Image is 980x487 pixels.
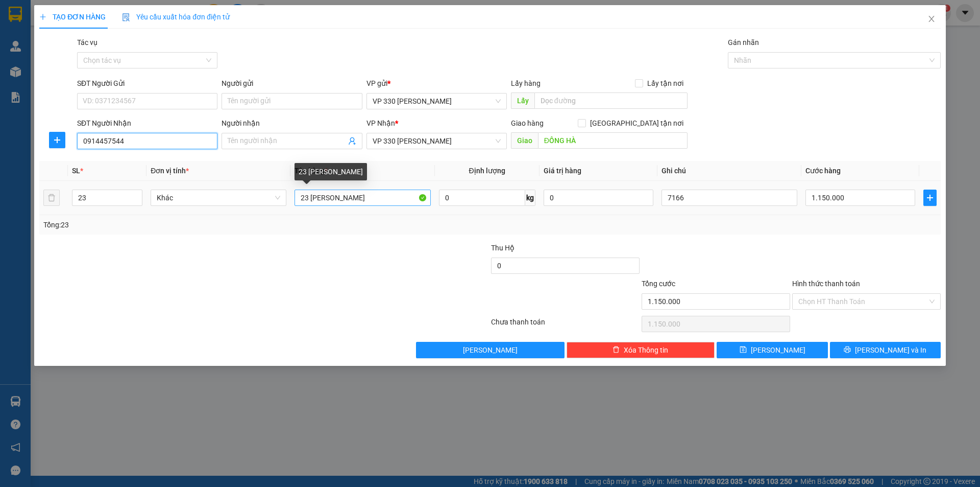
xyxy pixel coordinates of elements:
[9,9,90,33] div: VP 330 [PERSON_NAME]
[805,167,841,175] span: Cước hàng
[77,38,97,47] label: Tác vụ
[927,15,936,23] span: close
[366,119,395,127] span: VP Nhận
[373,133,501,149] span: VP 330 Lê Duẫn
[751,344,805,356] span: [PERSON_NAME]
[657,161,801,181] th: Ghi chú
[586,118,688,129] span: [GEOGRAPHIC_DATA] tận nơi
[917,5,946,34] button: Close
[373,94,501,109] span: VP 330 Lê Duẫn
[792,280,860,288] label: Hình thức thanh toán
[49,132,65,148] button: plus
[222,118,362,129] div: Người nhận
[511,132,538,149] span: Giao
[855,344,926,356] span: [PERSON_NAME] và In
[567,342,715,358] button: deleteXóa Thông tin
[122,13,230,21] span: Yêu cầu xuất hóa đơn điện tử
[643,78,688,89] span: Lấy tận nơi
[8,72,92,84] div: 150.000
[525,190,535,206] span: kg
[50,136,65,144] span: plus
[77,118,217,129] div: SĐT Người Nhận
[43,190,60,206] button: delete
[39,13,46,20] span: plus
[830,342,941,358] button: printer[PERSON_NAME] và In
[348,137,356,145] span: user-add
[642,280,675,288] span: Tổng cước
[490,316,641,334] div: Chưa thanh toán
[740,346,747,354] span: save
[538,132,688,149] input: Dọc đường
[151,167,189,175] span: Đơn vị tính
[9,53,23,64] span: DĐ:
[97,33,169,48] div: 0909036087
[511,119,544,127] span: Giao hàng
[72,167,80,175] span: SL
[43,219,378,230] div: Tổng: 23
[717,342,827,358] button: save[PERSON_NAME]
[366,78,507,89] div: VP gửi
[544,167,581,175] span: Giá trị hàng
[97,10,122,20] span: Nhận:
[9,33,90,48] div: 0984851372
[844,346,851,354] span: printer
[661,190,797,206] input: Ghi Chú
[923,190,937,206] button: plus
[97,9,169,33] div: VP An Sương
[624,344,668,356] span: Xóa Thông tin
[511,79,541,87] span: Lấy hàng
[463,344,518,356] span: [PERSON_NAME]
[77,78,217,89] div: SĐT Người Gửi
[924,194,936,202] span: plus
[612,346,620,354] span: delete
[122,13,130,21] img: icon
[534,92,688,109] input: Dọc đường
[157,190,280,205] span: Khác
[39,13,106,21] span: TẠO ĐƠN HÀNG
[544,190,653,206] input: 0
[23,48,50,65] span: 330
[469,167,505,175] span: Định lượng
[491,244,514,252] span: Thu Hộ
[222,78,362,89] div: Người gửi
[295,163,367,180] div: 23 [PERSON_NAME]
[416,342,565,358] button: [PERSON_NAME]
[295,190,430,206] input: VD: Bàn, Ghế
[728,38,759,47] label: Gán nhãn
[511,92,534,109] span: Lấy
[8,73,23,83] span: CR :
[9,10,24,20] span: Gửi:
